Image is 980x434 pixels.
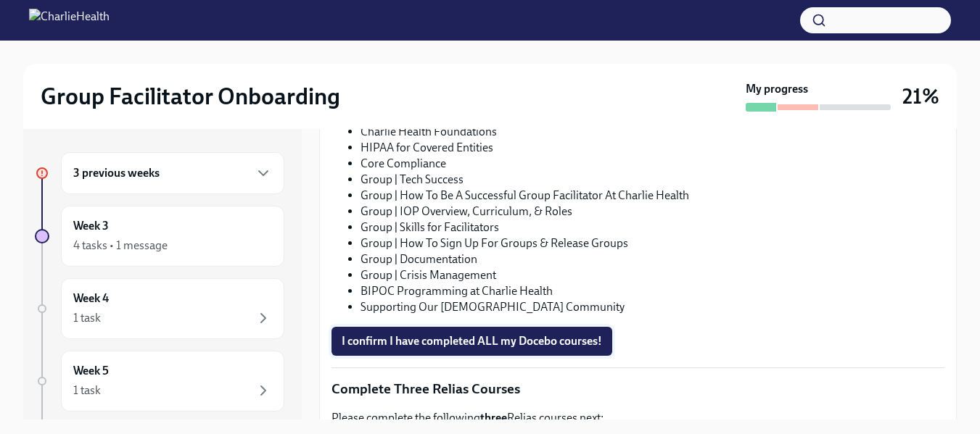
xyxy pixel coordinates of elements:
[41,82,340,111] h2: Group Facilitator Onboarding
[61,152,284,194] div: 3 previous weeks
[361,204,944,220] li: Group | IOP Overview, Curriculum, & Roles
[73,238,168,254] div: 4 tasks • 1 message
[361,220,944,235] li: Group | Skills for Facilitators
[35,351,284,412] a: Week 51 task
[361,156,944,172] li: Core Compliance
[342,334,602,349] span: I confirm I have completed ALL my Docebo courses!
[361,124,944,140] li: Charlie Health Foundations
[361,283,944,299] li: BIPOC Programming at Charlie Health
[35,206,284,267] a: Week 34 tasks • 1 message
[73,218,109,234] h6: Week 3
[902,83,939,109] h3: 21%
[361,235,944,251] li: Group | How To Sign Up For Groups & Release Groups
[361,251,944,267] li: Group | Documentation
[361,267,944,283] li: Group | Crisis Management
[332,380,944,398] p: Complete Three Relias Courses
[746,81,808,97] strong: My progress
[361,299,944,315] li: Supporting Our [DEMOGRAPHIC_DATA] Community
[332,327,612,356] button: I confirm I have completed ALL my Docebo courses!
[73,165,160,181] h6: 3 previous weeks
[332,410,944,426] p: Please complete the following Relias courses next:
[29,9,110,32] img: CharlieHealth
[73,310,101,326] div: 1 task
[73,363,109,379] h6: Week 5
[480,411,507,425] strong: three
[361,140,944,156] li: HIPAA for Covered Entities
[35,278,284,339] a: Week 41 task
[73,383,101,398] div: 1 task
[361,172,944,188] li: Group | Tech Success
[73,291,109,306] h6: Week 4
[361,188,944,204] li: Group | How To Be A Successful Group Facilitator At Charlie Health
